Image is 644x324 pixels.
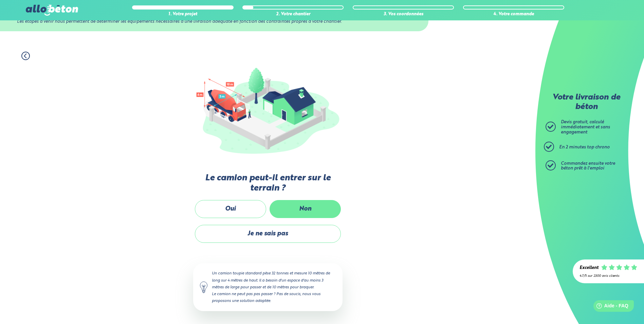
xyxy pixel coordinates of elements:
[579,274,637,278] div: 4.7/5 sur 2300 avis clients
[26,5,78,16] img: allobéton
[195,225,341,243] label: Je ne sais pas
[579,266,599,271] div: Excellent
[242,12,344,17] div: 2. Votre chantier
[195,200,266,218] label: Oui
[193,263,343,311] div: Un camion toupie standard pèse 32 tonnes et mesure 10 mètres de long sur 4 mètres de haut. Il a b...
[17,19,411,24] div: Les étapes à venir nous permettent de déterminer les équipements nécessaires à une livraison adéq...
[270,200,341,218] label: Non
[559,145,610,149] span: En 2 minutes top chrono
[561,120,610,134] span: Devis gratuit, calculé immédiatement et sans engagement
[584,298,637,317] iframe: Help widget launcher
[561,161,615,171] span: Commandez ensuite votre béton prêt à l'emploi
[353,12,454,17] div: 3. Vos coordonnées
[463,12,564,17] div: 4. Votre commande
[547,93,625,112] p: Votre livraison de béton
[193,173,343,193] label: Le camion peut-il entrer sur le terrain ?
[132,12,233,17] div: 1. Votre projet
